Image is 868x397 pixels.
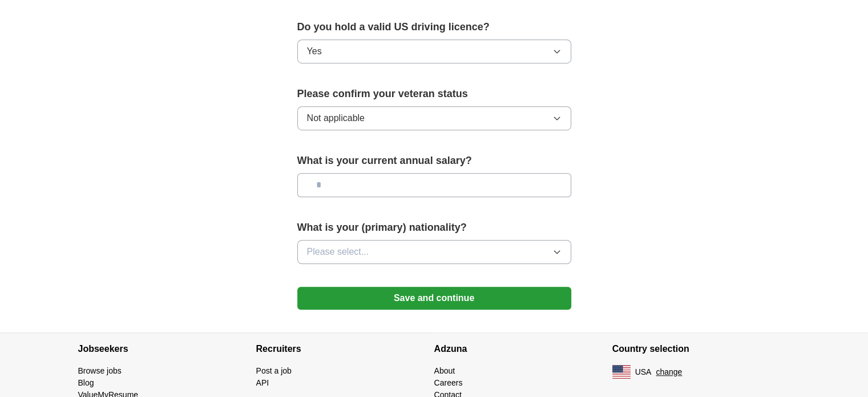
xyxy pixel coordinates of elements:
button: Save and continue [297,287,571,310]
a: Careers [434,378,463,387]
button: Please select... [297,240,571,264]
a: Browse jobs [78,366,122,375]
label: Do you hold a valid US driving licence? [297,19,571,35]
label: What is your (primary) nationality? [297,220,571,235]
a: Post a job [256,366,292,375]
span: Not applicable [307,111,365,125]
a: Blog [78,378,94,387]
span: USA [635,366,652,378]
button: Yes [297,39,571,63]
a: API [256,378,269,387]
img: US flag [612,365,631,379]
span: Yes [307,45,322,58]
button: Not applicable [297,106,571,130]
h4: Country selection [612,333,790,365]
label: What is your current annual salary? [297,153,571,169]
label: Please confirm your veteran status [297,86,571,102]
a: About [434,366,455,375]
button: change [656,366,682,378]
span: Please select... [307,245,369,259]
